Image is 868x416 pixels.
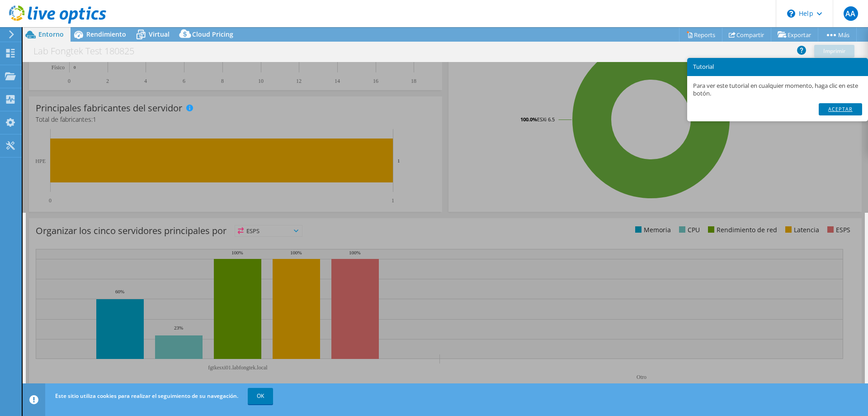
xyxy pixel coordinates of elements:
[679,28,722,42] a: Reports
[29,46,148,56] h1: Lab Fongtek Test 180825
[787,10,795,18] svg: \n
[149,30,170,38] span: Virtual
[722,28,771,42] a: Compartir
[814,45,854,57] a: Imprimir
[55,392,238,400] span: Este sitio utiliza cookies para realizar el seguimiento de su navegación.
[693,64,862,70] h3: Tutorial
[235,225,302,236] span: ESPS
[771,28,818,42] a: Exportar
[818,28,857,42] a: Más
[248,388,273,404] a: OK
[844,6,858,21] span: AA
[86,30,126,38] span: Rendimiento
[38,30,64,38] span: Entorno
[192,30,233,38] span: Cloud Pricing
[819,103,862,115] a: Aceptar
[693,82,862,97] p: Para ver este tutorial en cualquier momento, haga clic en este botón.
